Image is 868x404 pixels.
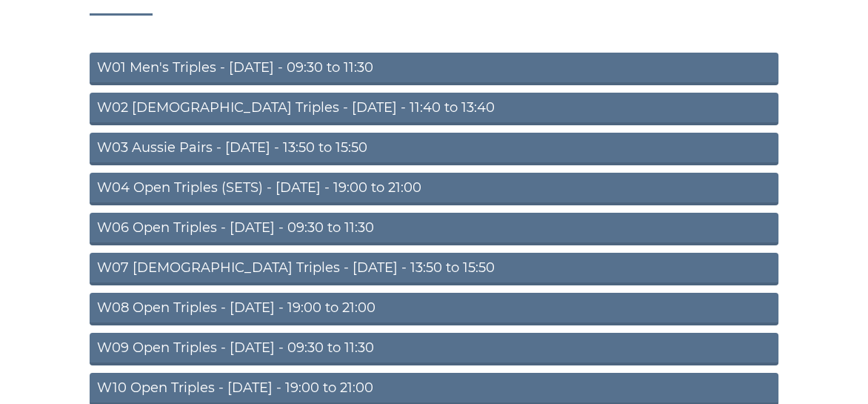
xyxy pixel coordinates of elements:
a: W08 Open Triples - [DATE] - 19:00 to 21:00 [90,293,778,325]
a: W03 Aussie Pairs - [DATE] - 13:50 to 15:50 [90,133,778,165]
a: W01 Men's Triples - [DATE] - 09:30 to 11:30 [90,53,778,85]
a: W02 [DEMOGRAPHIC_DATA] Triples - [DATE] - 11:40 to 13:40 [90,93,778,125]
a: W06 Open Triples - [DATE] - 09:30 to 11:30 [90,213,778,245]
a: W07 [DEMOGRAPHIC_DATA] Triples - [DATE] - 13:50 to 15:50 [90,253,778,285]
a: W04 Open Triples (SETS) - [DATE] - 19:00 to 21:00 [90,173,778,205]
a: W09 Open Triples - [DATE] - 09:30 to 11:30 [90,333,778,365]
